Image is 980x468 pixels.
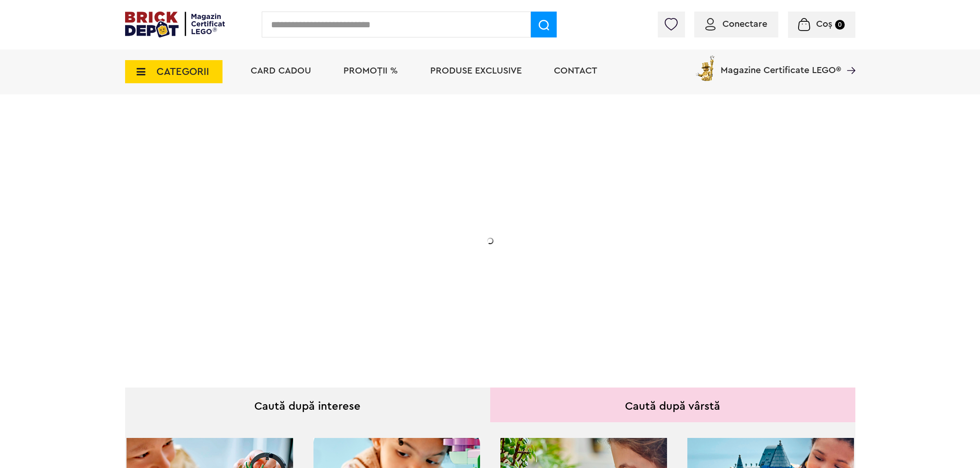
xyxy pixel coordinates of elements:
[554,66,597,75] a: Contact
[251,66,311,75] a: Card Cadou
[816,19,832,29] span: Coș
[841,54,855,63] a: Magazine Certificate LEGO®
[722,19,767,29] span: Conectare
[156,67,209,77] span: CATEGORII
[191,186,375,220] h1: Cadou VIP 40772
[125,388,490,422] div: Caută după interese
[430,66,522,75] a: Produse exclusive
[191,229,375,268] h2: Seria de sărbători: Fantomă luminoasă. Promoția este valabilă în perioada [DATE] - [DATE].
[835,20,845,30] small: 0
[343,66,398,75] a: PROMOȚII %
[191,289,375,300] div: Află detalii
[490,388,855,422] div: Caută după vârstă
[721,54,841,75] span: Magazine Certificate LEGO®
[705,19,767,29] a: Conectare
